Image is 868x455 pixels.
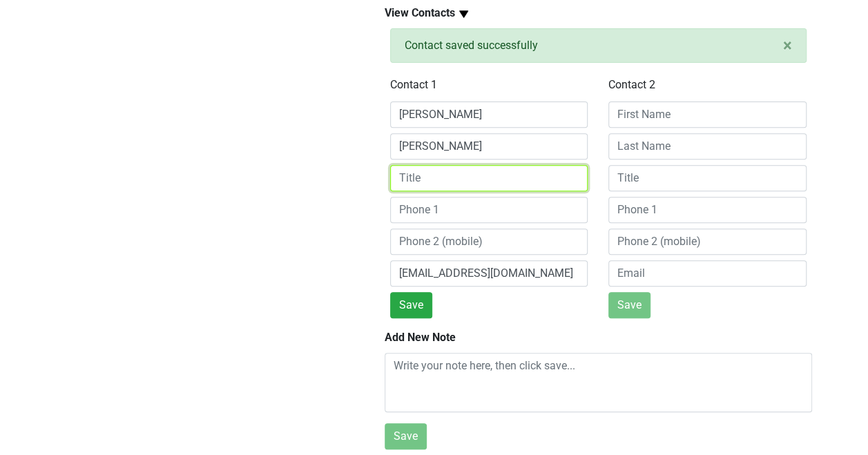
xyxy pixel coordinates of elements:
input: Phone 2 (mobile) [608,229,807,255]
div: Contact saved successfully [390,28,807,63]
img: arrow_down.svg [455,6,472,23]
b: Add New Note [385,331,456,344]
input: Email [390,260,588,287]
input: Email [608,260,807,287]
label: Contact 1 [390,77,437,93]
input: First Name [608,101,807,128]
span: × [783,36,792,55]
input: Title [390,165,588,191]
b: View Contacts [385,6,455,19]
input: First Name [390,101,588,128]
input: Phone 2 (mobile) [390,229,588,255]
input: Phone 1 [390,197,588,223]
input: Phone 1 [608,197,807,223]
input: Last Name [608,133,807,159]
input: Title [608,165,807,191]
input: Last Name [390,133,588,159]
label: Contact 2 [608,77,655,93]
button: Save [390,292,432,318]
button: Save [385,423,427,449]
button: Save [608,292,650,318]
